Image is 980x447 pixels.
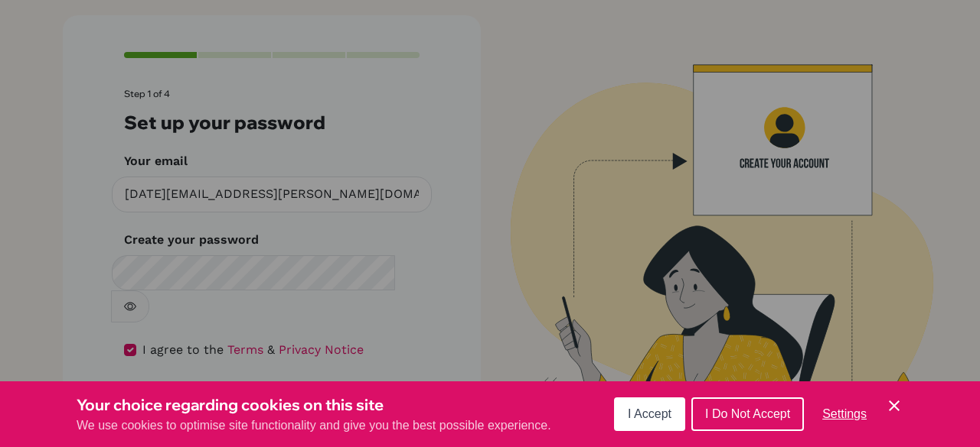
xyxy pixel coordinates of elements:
[77,416,551,435] p: We use cookies to optimise site functionality and give you the best possible experience.
[822,407,867,420] span: Settings
[885,397,903,415] button: Save and close
[691,397,804,431] button: I Do Not Accept
[33,11,75,24] span: Ayuda
[614,397,685,431] button: I Accept
[810,399,879,429] button: Settings
[705,407,790,420] span: I Do Not Accept
[77,394,551,416] h3: Your choice regarding cookies on this site
[628,407,671,420] span: I Accept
